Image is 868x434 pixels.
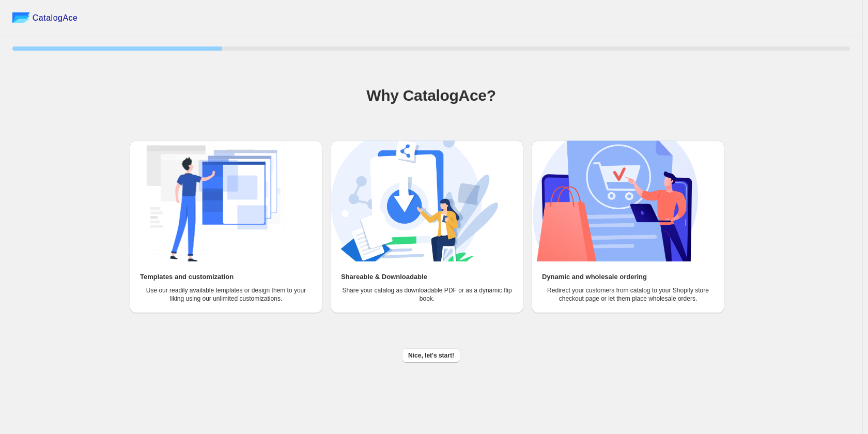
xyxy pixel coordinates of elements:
[402,348,460,363] button: Nice, let's start!
[12,85,850,106] h1: Why CatalogAce?
[33,13,78,23] span: CatalogAce
[532,141,699,261] img: Dynamic and wholesale ordering
[130,141,297,261] img: Templates and customization
[542,272,647,282] h2: Dynamic and wholesale ordering
[408,351,454,360] span: Nice, let's start!
[331,141,498,261] img: Shareable & Downloadable
[341,272,427,282] h2: Shareable & Downloadable
[140,286,312,303] p: Use our readily available templates or design them to your liking using our unlimited customizati...
[140,272,234,282] h2: Templates and customization
[341,286,513,303] p: Share your catalog as downloadable PDF or as a dynamic flip book.
[542,286,714,303] p: Redirect your customers from catalog to your Shopify store checkout page or let them place wholes...
[12,12,30,23] img: catalog ace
